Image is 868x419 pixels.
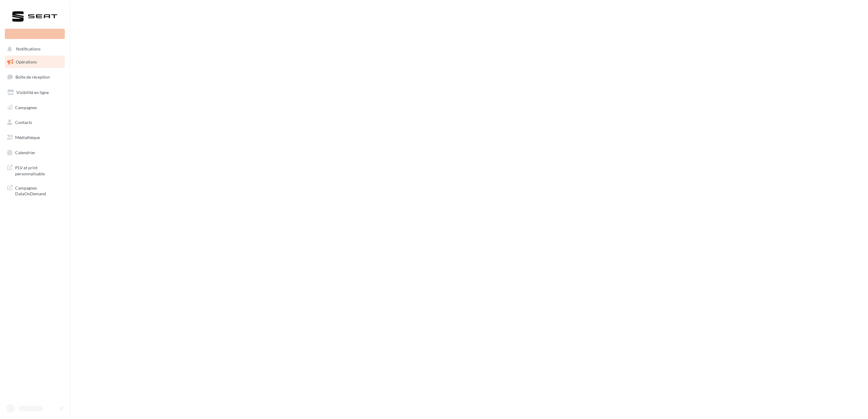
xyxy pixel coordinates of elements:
a: Contacts [4,116,66,129]
span: Notifications [16,47,41,52]
div: Nouvelle campagne [5,29,65,39]
a: PLV et print personnalisable [4,161,66,179]
span: Campagnes [15,105,37,110]
span: Boîte de réception [15,74,50,80]
a: Visibilité en ligne [4,86,66,99]
span: Opérations [16,59,37,64]
a: Campagnes DataOnDemand [4,181,66,199]
a: Boîte de réception [4,70,66,83]
a: Médiathèque [4,131,66,144]
a: Opérations [4,56,66,68]
span: Contacts [15,120,32,125]
a: Calendrier [4,146,66,159]
span: Campagnes DataOnDemand [15,184,62,197]
span: Visibilité en ligne [16,90,49,95]
span: Médiathèque [15,135,40,140]
span: Calendrier [15,150,35,155]
a: Campagnes [4,101,66,114]
span: PLV et print personnalisable [15,164,62,177]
